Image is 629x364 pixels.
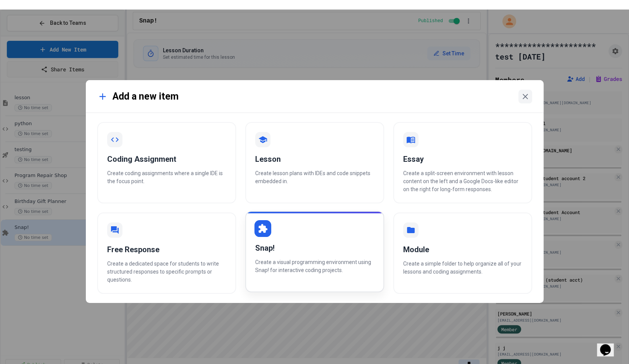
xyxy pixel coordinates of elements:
[597,333,621,356] iframe: chat widget
[97,89,179,104] div: Add a new item
[107,244,226,255] div: Free Response
[107,260,226,284] p: Create a dedicated space for students to write structured responses to specific prompts or questi...
[107,153,226,165] div: Coding Assignment
[107,169,226,185] p: Create coding assignments where a single IDE is the focus point.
